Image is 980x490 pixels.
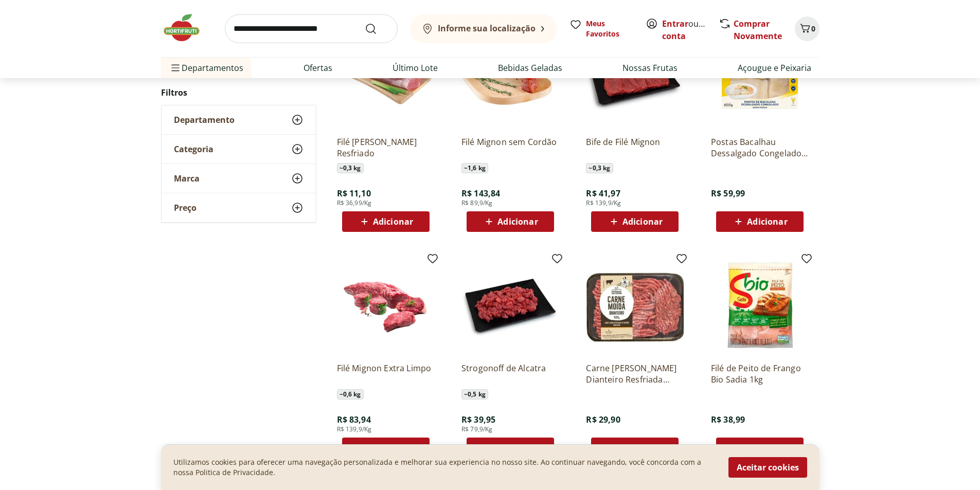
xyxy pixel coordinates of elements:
[162,164,316,193] button: Marca
[728,457,807,478] button: Aceitar cookies
[716,211,804,232] button: Adicionar
[304,62,332,74] a: Ofertas
[173,457,716,478] p: Utilizamos cookies para oferecer uma navegação personalizada e melhorar sua experiencia no nosso ...
[410,14,557,43] button: Informe sua localização
[337,136,435,159] a: Filé [PERSON_NAME] Resfriado
[586,188,620,199] span: R$ 41,97
[738,62,811,74] a: Açougue e Peixaria
[169,56,182,80] button: Menu
[342,211,430,232] button: Adicionar
[438,23,536,34] b: Informe sua localização
[337,362,435,385] a: Filé Mignon Extra Limpo
[162,135,316,164] button: Categoria
[662,17,708,42] span: ou
[365,23,389,35] button: Submit Search
[461,389,488,400] span: ~ 0,5 kg
[586,30,684,128] img: Bife de Filé Mignon
[734,18,782,42] a: Comprar Novamente
[161,82,316,103] h2: Filtros
[461,425,493,433] span: R$ 79,9/Kg
[174,173,200,184] span: Marca
[461,136,559,159] a: Filé Mignon sem Cordão
[337,389,364,400] span: ~ 0,6 kg
[337,188,371,199] span: R$ 11,10
[337,199,372,207] span: R$ 36,99/Kg
[169,56,243,80] span: Departamentos
[811,24,815,33] span: 0
[461,414,495,425] span: R$ 39,95
[162,105,316,134] button: Departamento
[622,217,663,226] span: Adicionar
[586,414,620,425] span: R$ 29,90
[569,19,633,39] a: Meus Favoritos
[622,62,678,74] a: Nossas Frutas
[497,217,538,226] span: Adicionar
[342,438,430,458] button: Adicionar
[586,163,613,173] span: ~ 0,3 kg
[225,14,398,43] input: search
[498,62,562,74] a: Bebidas Geladas
[711,136,809,159] a: Postas Bacalhau Dessalgado Congelado Riberalves 800G
[467,438,554,458] button: Adicionar
[662,18,688,29] a: Entrar
[586,136,684,159] a: Bife de Filé Mignon
[174,144,213,154] span: Categoria
[467,211,554,232] button: Adicionar
[461,30,559,128] img: Filé Mignon sem Cordão
[174,115,235,125] span: Departamento
[586,199,621,207] span: R$ 139,9/Kg
[586,257,684,354] img: Carne Moída Bovina Dianteiro Resfriada Natural da Terra 500g
[461,257,559,354] img: Strogonoff de Alcatra
[373,217,413,226] span: Adicionar
[337,414,371,425] span: R$ 83,94
[461,199,493,207] span: R$ 89,9/Kg
[393,62,438,74] a: Último Lote
[711,257,809,354] img: Filé de Peito de Frango Bio Sadia 1kg
[711,414,745,425] span: R$ 38,99
[591,438,679,458] button: Adicionar
[716,438,804,458] button: Adicionar
[711,188,745,199] span: R$ 59,99
[461,163,488,173] span: ~ 1,6 kg
[586,19,633,39] span: Meus Favoritos
[795,16,819,41] button: Carrinho
[461,188,500,199] span: R$ 143,84
[747,217,787,226] span: Adicionar
[591,211,679,232] button: Adicionar
[711,30,809,128] img: Postas Bacalhau Dessalgado Congelado Riberalves 800G
[662,18,719,42] a: Criar conta
[586,362,684,385] a: Carne [PERSON_NAME] Dianteiro Resfriada Natural da Terra 500g
[162,193,316,222] button: Preço
[174,203,197,213] span: Preço
[337,163,364,173] span: ~ 0,3 kg
[337,425,372,433] span: R$ 139,9/Kg
[461,362,559,385] a: Strogonoff de Alcatra
[337,257,435,354] img: Filé Mignon Extra Limpo
[711,362,809,385] a: Filé de Peito de Frango Bio Sadia 1kg
[337,30,435,128] img: Filé Mignon Suíno Resfriado
[161,12,212,43] img: Hortifruti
